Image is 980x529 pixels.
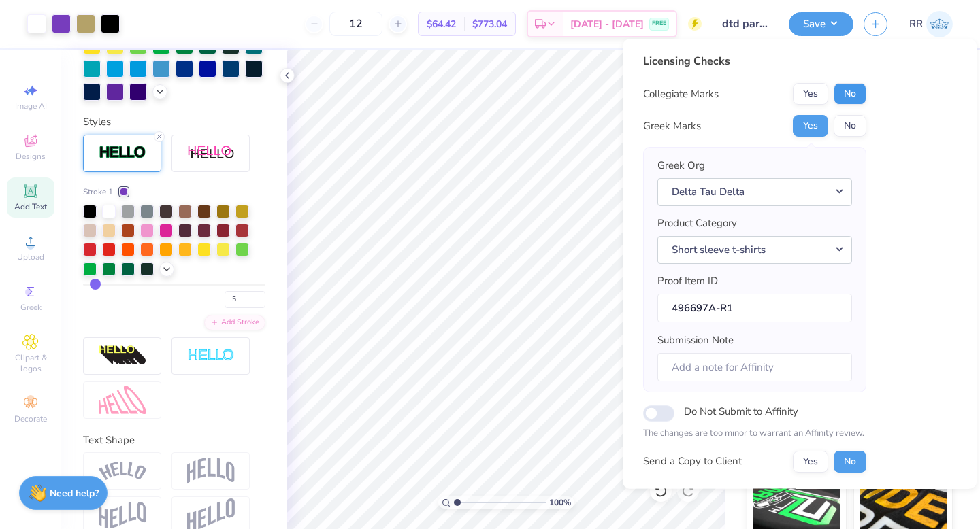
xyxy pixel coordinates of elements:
[83,114,265,130] div: Styles
[643,454,742,469] div: Send a Copy to Client
[15,101,47,112] span: Image AI
[20,302,42,313] span: Greek
[99,145,146,160] img: Stroke
[549,496,571,509] span: 100 %
[643,118,701,133] div: Greek Marks
[657,352,852,381] input: Add a note for Affinity
[909,11,953,37] a: RR
[657,158,705,173] label: Greek Org
[643,427,866,441] p: The changes are too minor to warrant an Affinity review.
[793,115,828,137] button: Yes
[834,115,866,137] button: No
[16,151,46,162] span: Designs
[789,12,853,36] button: Save
[14,413,47,424] span: Decorate
[834,83,866,105] button: No
[909,16,923,32] span: RR
[83,432,265,448] div: Text Shape
[657,273,718,289] label: Proof Item ID
[99,345,146,366] img: 3d Illusion
[472,17,507,31] span: $773.04
[834,450,866,472] button: No
[643,53,866,69] div: Licensing Checks
[99,462,146,480] img: Arc
[684,403,798,420] label: Do Not Submit to Affinity
[427,17,456,31] span: $64.42
[204,315,265,330] div: Add Stroke
[99,502,146,528] img: Flag
[17,252,44,262] span: Upload
[793,450,828,472] button: Yes
[712,10,779,37] input: Untitled Design
[187,458,235,483] img: Arch
[793,83,828,105] button: Yes
[187,348,235,364] img: Negative Space
[83,186,113,198] span: Stroke 1
[926,11,953,37] img: Rigil Kent Ricardo
[657,332,734,348] label: Submission Note
[657,235,852,263] button: Short sleeve t-shirts
[657,177,852,205] button: Delta Tau Delta
[657,216,737,231] label: Product Category
[14,201,47,212] span: Add Text
[329,12,382,36] input: – –
[187,145,235,162] img: Shadow
[570,17,644,31] span: [DATE] - [DATE]
[50,487,99,500] strong: Need help?
[99,386,146,415] img: Free Distort
[7,352,54,374] span: Clipart & logos
[652,19,666,29] span: FREE
[643,86,719,101] div: Collegiate Marks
